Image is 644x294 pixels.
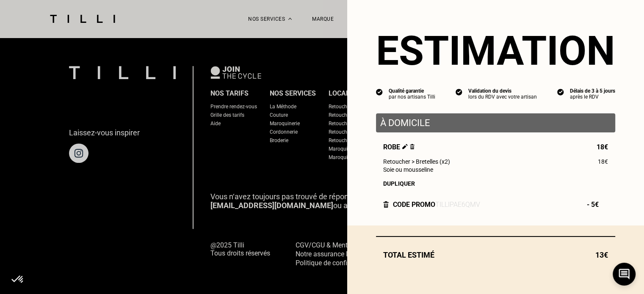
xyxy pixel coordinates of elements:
[468,88,537,94] div: Validation du devis
[570,88,615,94] div: Délais de 3 à 5 jours
[557,88,564,96] img: icon list info
[597,143,608,151] span: 18€
[598,158,608,165] span: 18€
[389,88,435,94] div: Qualité garantie
[383,166,433,173] span: Soie ou mousseline
[587,201,608,209] span: - 5€
[595,250,608,259] span: 13€
[383,143,415,151] span: Robe
[376,88,383,96] img: icon list info
[376,250,615,259] div: Total estimé
[402,144,408,149] img: Éditer
[410,144,415,149] img: Supprimer
[380,118,611,128] p: À domicile
[383,158,450,165] span: Retoucher > Bretelles (x2)
[376,27,615,74] section: Estimation
[389,94,435,100] div: par nos artisans Tilli
[468,94,537,100] div: lors du RDV avec votre artisan
[393,201,435,209] div: Code promo
[383,180,608,187] div: Dupliquer
[435,201,480,209] div: TILLIpae6qMV
[456,88,462,96] img: icon list info
[570,94,615,100] div: après le RDV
